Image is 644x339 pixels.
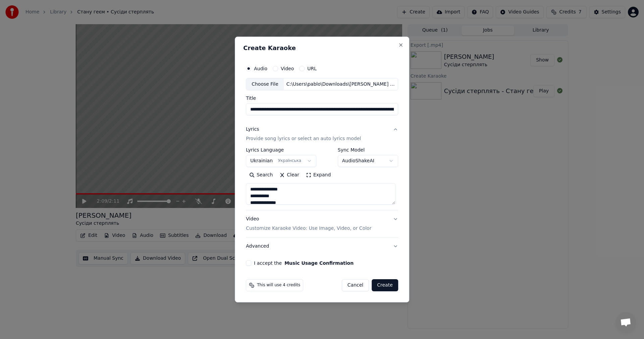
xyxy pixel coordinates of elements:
button: Expand [303,170,334,181]
span: This will use 4 credits [257,283,300,288]
label: Audio [254,66,267,71]
div: Video [246,216,371,232]
p: Provide song lyrics or select an auto lyrics model [246,136,361,142]
button: LyricsProvide song lyrics or select an auto lyrics model [246,121,398,148]
div: Lyrics [246,126,259,133]
button: Advanced [246,238,398,255]
label: Video [281,66,294,71]
label: URL [307,66,317,71]
div: C:\Users\pablo\Downloads\[PERSON_NAME] x Burned Time Machine - скінхед і анімешниця (OFFICIAL AUD... [284,81,398,88]
div: LyricsProvide song lyrics or select an auto lyrics model [246,148,398,210]
label: Lyrics Language [246,148,316,153]
button: Cancel [342,279,369,291]
button: I accept the [284,261,354,265]
button: Create [372,279,398,291]
button: VideoCustomize Karaoke Video: Use Image, Video, or Color [246,211,398,238]
label: Title [246,96,398,101]
label: I accept the [254,261,354,265]
div: Choose File [246,78,284,90]
p: Customize Karaoke Video: Use Image, Video, or Color [246,225,371,232]
button: Search [246,170,276,181]
h2: Create Karaoke [243,45,401,51]
label: Sync Model [338,148,398,153]
button: Clear [276,170,303,181]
